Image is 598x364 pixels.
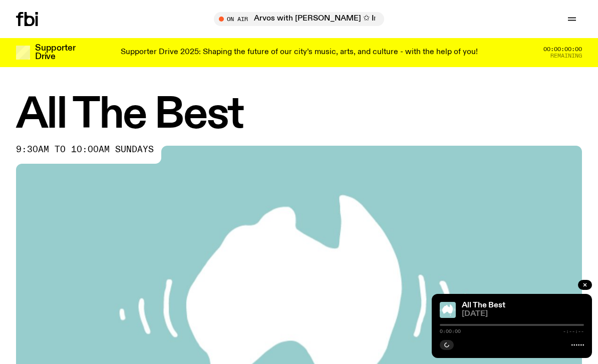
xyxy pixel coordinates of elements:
[563,329,584,334] span: -:--:--
[214,12,384,26] button: On AirArvos with [PERSON_NAME] ✩ Interview: [PERSON_NAME]
[16,95,582,136] h1: All The Best
[440,329,461,334] span: 0:00:00
[35,44,75,61] h3: Supporter Drive
[462,310,584,318] span: [DATE]
[121,48,478,57] p: Supporter Drive 2025: Shaping the future of our city’s music, arts, and culture - with the help o...
[16,146,154,154] span: 9:30am to 10:00am sundays
[462,301,505,309] a: All The Best
[543,47,582,52] span: 00:00:00:00
[550,53,582,59] span: Remaining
